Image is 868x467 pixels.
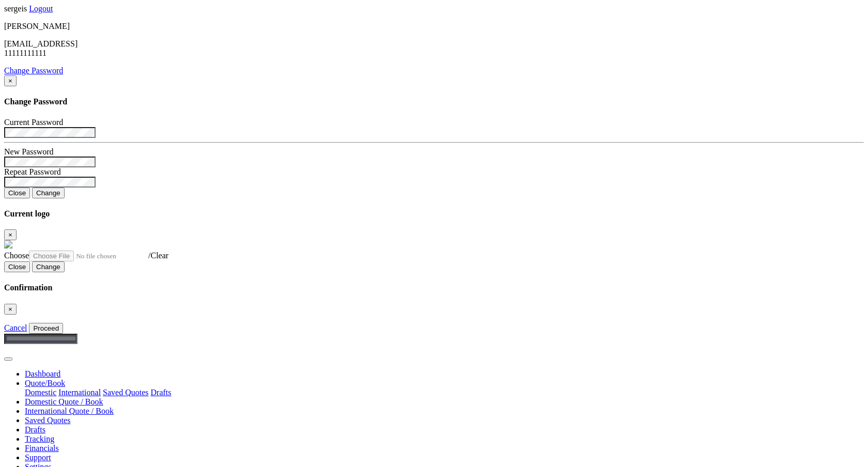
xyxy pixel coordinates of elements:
button: Close [4,304,17,315]
h4: Change Password [4,97,864,106]
a: Saved Quotes [25,416,70,425]
div: Quote/Book [25,388,864,397]
label: New Password [4,147,54,156]
a: Cancel [4,323,27,332]
span: × [8,231,12,239]
button: Proceed [29,323,63,334]
h4: Current logo [4,209,864,219]
p: [EMAIL_ADDRESS] 11111111111 [4,39,864,58]
button: Change [32,261,65,272]
p: [PERSON_NAME] [4,22,864,31]
button: Change [32,188,65,198]
a: International [58,388,101,397]
span: sergeis [4,4,27,13]
img: GetCustomerLogo [4,240,12,248]
button: Toggle navigation [4,357,12,361]
a: Quote/Book [25,379,65,387]
a: Tracking [25,434,54,443]
a: Domestic Quote / Book [25,397,103,406]
a: Clear [150,251,168,260]
label: Current Password [4,118,63,127]
button: Close [4,229,17,240]
a: Drafts [25,425,45,434]
a: Choose [4,251,148,260]
button: Close [4,188,30,198]
label: Repeat Password [4,167,61,176]
span: × [8,77,12,85]
a: Logout [29,4,53,13]
a: Dashboard [25,369,60,378]
div: / [4,251,864,261]
h4: Confirmation [4,283,864,292]
a: Change Password [4,66,63,75]
a: Support [25,453,51,462]
a: Domestic [25,388,56,397]
a: Saved Quotes [103,388,148,397]
a: Drafts [151,388,172,397]
button: Close [4,75,17,86]
a: International Quote / Book [25,407,114,415]
button: Close [4,261,30,272]
a: Financials [25,444,59,453]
